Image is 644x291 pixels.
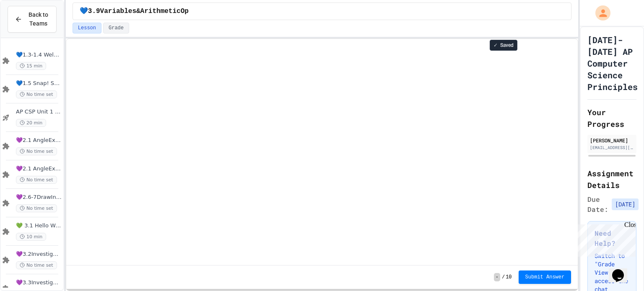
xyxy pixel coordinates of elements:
span: Due Date: [587,194,608,214]
div: [EMAIL_ADDRESS][DOMAIN_NAME] [590,144,634,151]
button: Lesson [73,23,101,33]
span: 💜2.1 AngleExperiments2 [16,165,62,173]
h1: [DATE]-[DATE] AP Computer Science Principles [587,34,638,93]
div: Chat with us now!Close [3,3,58,53]
span: 💙1.3-1.4 WelcometoSnap! [16,52,62,59]
span: 💜2.6-7DrawInternet [16,194,62,201]
span: 💜2.1 AngleExperiments1 [16,137,62,144]
h2: Assignment Details [587,167,636,191]
span: No time set [16,204,57,212]
span: 💙1.5 Snap! ScavengerHunt [16,80,62,87]
span: ✓ [493,42,498,49]
span: 💚 3.1 Hello World [16,222,62,229]
span: No time set [16,176,57,184]
span: Submit Answer [525,274,565,281]
span: Saved [500,42,514,49]
span: No time set [16,90,57,98]
span: No time set [16,147,57,155]
span: AP CSP Unit 1 Review [16,108,62,116]
span: [DATE] [612,198,639,210]
iframe: Snap! Programming Environment [66,39,578,265]
div: [PERSON_NAME] [590,136,634,144]
span: 💜3.3InvestigateCreateVars(A:GraphOrg) [16,279,62,286]
iframe: chat widget [609,258,636,283]
span: / [502,274,505,281]
iframe: chat widget [574,221,636,257]
span: 10 [506,274,512,281]
button: Grade [103,23,129,33]
span: - [494,273,500,281]
button: Back to Teams [8,6,57,33]
button: Submit Answer [519,270,571,284]
div: My Account [587,3,613,23]
span: No time set [16,261,57,269]
span: 💜3.2InvestigateCreateVars [16,251,62,258]
span: 10 min [16,233,46,241]
span: 15 min [16,62,46,70]
h2: Your Progress [587,106,636,130]
span: 20 min [16,119,46,127]
span: 💙3.9Variables&ArithmeticOp [80,6,189,16]
span: Back to Teams [27,10,49,28]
